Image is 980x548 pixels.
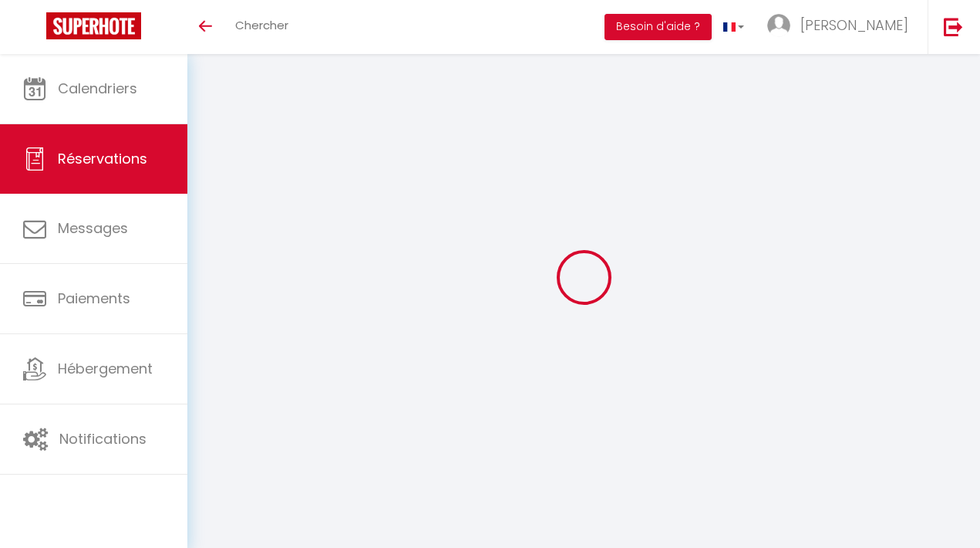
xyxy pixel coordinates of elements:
[46,12,141,39] img: Super Booking
[944,17,963,36] img: logout
[58,218,128,238] span: Messages
[605,14,712,40] button: Besoin d'aide ?
[58,79,137,98] span: Calendriers
[767,14,790,37] img: ...
[58,289,130,308] span: Paiements
[59,429,146,448] span: Notifications
[800,15,908,35] span: [PERSON_NAME]
[58,359,153,378] span: Hébergement
[235,17,288,33] span: Chercher
[58,149,147,168] span: Réservations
